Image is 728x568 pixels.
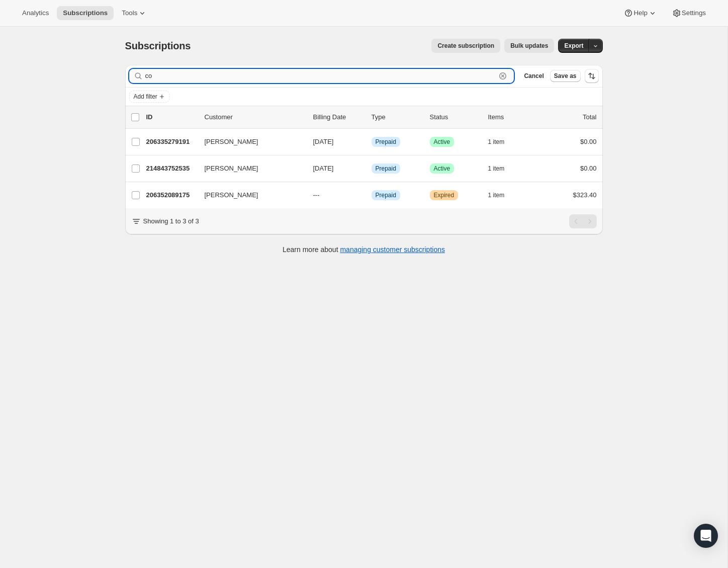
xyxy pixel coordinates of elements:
div: IDCustomerBilling DateTypeStatusItemsTotal [146,112,597,122]
div: 214843752535[PERSON_NAME][DATE]InfoPrepaidSuccessActive1 item$0.00 [146,161,597,176]
p: Showing 1 to 3 of 3 [143,216,199,226]
button: Help [617,6,663,20]
span: Add filter [134,93,157,101]
button: [PERSON_NAME] [199,160,299,177]
p: 206352089175 [146,190,197,200]
span: [DATE] [313,165,334,172]
span: Prepaid [376,191,396,199]
span: $0.00 [580,138,597,145]
button: Subscriptions [57,6,114,20]
button: Sort the results [585,69,599,83]
span: 1 item [488,191,505,199]
div: Open Intercom Messenger [694,524,718,548]
div: Type [372,112,422,122]
input: Filter subscribers [145,69,496,83]
span: [PERSON_NAME] [205,137,258,147]
span: $0.00 [580,165,597,172]
button: Settings [666,6,712,20]
span: Active [434,165,450,173]
span: Analytics [22,9,49,17]
button: Export [558,39,589,53]
span: Expired [434,191,454,199]
nav: Pagination [569,214,597,228]
span: Save as [554,72,577,80]
span: Help [633,9,647,17]
span: Bulk updates [510,42,548,50]
span: Cancel [524,72,543,80]
span: Prepaid [376,138,396,146]
p: 214843752535 [146,164,197,174]
button: Save as [550,70,581,82]
button: Tools [116,6,153,20]
span: Subscriptions [125,40,191,51]
span: [DATE] [313,138,334,145]
span: Settings [682,9,706,17]
button: 1 item [488,135,516,149]
span: 1 item [488,165,505,173]
p: ID [146,112,197,122]
button: Add filter [129,91,169,103]
div: 206352089175[PERSON_NAME]---InfoPrepaidWarningExpired1 item$323.40 [146,188,597,202]
span: Active [434,138,450,146]
p: Billing Date [313,112,363,122]
span: Subscriptions [63,9,108,17]
p: 206335279191 [146,137,197,147]
p: Customer [205,112,305,122]
button: 1 item [488,161,516,176]
button: Bulk updates [504,39,554,53]
button: [PERSON_NAME] [199,134,299,150]
button: 1 item [488,188,516,202]
p: Learn more about [283,245,445,255]
span: [PERSON_NAME] [205,164,258,174]
span: Create subscription [437,42,494,50]
span: [PERSON_NAME] [205,190,258,200]
span: --- [313,191,320,199]
button: Analytics [16,6,55,20]
button: Clear [498,71,508,81]
p: Total [583,112,596,122]
button: [PERSON_NAME] [199,187,299,203]
button: Create subscription [431,39,500,53]
div: Items [488,112,538,122]
button: Cancel [520,70,548,82]
span: Prepaid [376,165,396,173]
span: $323.40 [573,191,597,199]
span: Tools [122,9,137,17]
div: 206335279191[PERSON_NAME][DATE]InfoPrepaidSuccessActive1 item$0.00 [146,135,597,149]
span: 1 item [488,138,505,146]
a: managing customer subscriptions [340,246,445,254]
span: Export [564,42,583,50]
p: Status [430,112,480,122]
